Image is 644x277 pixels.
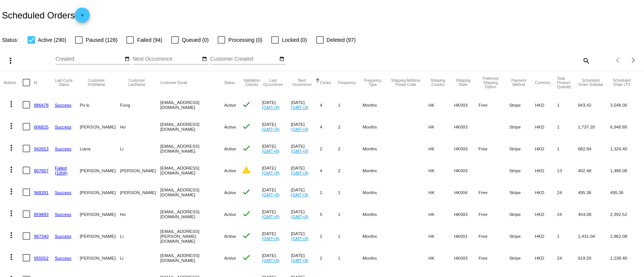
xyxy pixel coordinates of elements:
a: Success [55,234,71,239]
span: Status: [2,37,18,43]
mat-cell: Stripe [509,203,535,225]
a: 859893 [34,212,49,217]
a: (GMT+8) [262,214,280,219]
mat-cell: Free [478,247,509,269]
mat-cell: [DATE] [291,181,320,203]
mat-cell: Li [120,138,160,159]
mat-cell: [DATE] [291,116,320,138]
mat-icon: check [242,231,251,240]
mat-cell: Fung [120,94,160,116]
mat-cell: 495.36 [578,181,610,203]
mat-icon: more_vert [6,56,15,65]
mat-cell: 1,486.08 [610,159,640,181]
a: Success [55,146,71,151]
mat-cell: HK [429,159,454,181]
mat-cell: HKD [535,94,557,116]
span: Failed (94) [137,35,162,44]
span: Active (290) [38,35,66,44]
mat-icon: warning [242,165,251,174]
mat-cell: [DATE] [291,247,320,269]
a: (GMT+8) [291,214,309,219]
a: (1004) [55,170,68,175]
mat-cell: 1 [320,181,338,203]
a: (GMT+8) [291,127,309,132]
span: Active [224,124,236,129]
a: 968391 [34,190,49,195]
mat-cell: 1,238.40 [610,247,640,269]
mat-cell: [DATE] [291,138,320,159]
mat-cell: Free [478,203,509,225]
mat-cell: 1 [557,94,578,116]
a: 967340 [34,234,49,239]
mat-cell: Free [478,94,509,116]
button: Change sorting for LastProcessingCycleId [55,78,73,87]
mat-cell: 4 [320,94,338,116]
a: (GMT+8) [291,192,309,197]
span: Processing (0) [228,35,262,44]
mat-cell: Stripe [509,225,535,247]
mat-cell: 2 [320,138,338,159]
mat-icon: check [242,209,251,218]
a: Success [55,103,71,107]
button: Change sorting for PaymentMethod.Type [509,78,528,87]
mat-icon: more_vert [7,121,16,130]
mat-cell: Months [363,138,390,159]
mat-icon: date_range [202,56,207,62]
mat-cell: Stripe [509,247,535,269]
a: 942653 [34,146,49,151]
span: Active [224,256,236,260]
mat-cell: 682.84 [578,138,610,159]
mat-cell: 13 [557,159,578,181]
mat-cell: 6,948.80 [610,116,640,138]
mat-cell: Months [363,247,390,269]
mat-icon: more_vert [7,231,16,240]
mat-cell: HK004 [454,181,479,203]
a: (GMT+8) [262,170,280,175]
mat-cell: 5 [320,203,338,225]
input: Next Occurrence [133,56,201,62]
button: Change sorting for NextOccurrenceUtc [291,78,313,87]
button: Change sorting for Status [224,80,235,85]
mat-cell: Months [363,116,390,138]
mat-cell: 4 [320,116,338,138]
h2: Scheduled Orders [2,8,90,23]
mat-cell: Po ki [80,94,120,116]
button: Change sorting for FrequencyType [363,78,383,87]
mat-icon: add [78,12,87,21]
mat-cell: [DATE] [291,203,320,225]
mat-cell: HK003 [454,116,479,138]
mat-cell: Stripe [509,116,535,138]
mat-cell: 1 [338,181,363,203]
mat-cell: HK [429,225,454,247]
mat-cell: [DATE] [291,159,320,181]
span: Deleted (97) [327,35,356,44]
mat-icon: more_vert [7,99,16,109]
mat-cell: [DATE] [262,225,291,247]
mat-cell: HKD [535,159,557,181]
mat-cell: Ho [120,116,160,138]
mat-cell: HK [429,247,454,269]
mat-cell: 1,737.20 [578,116,610,138]
mat-cell: 495.36 [610,181,640,203]
mat-cell: HK003 [454,94,479,116]
mat-cell: [DATE] [262,94,291,116]
mat-cell: [DATE] [262,203,291,225]
button: Change sorting for CurrencyIso [535,80,550,85]
a: (GMT+8) [291,105,309,110]
mat-cell: 2 [338,138,363,159]
button: Change sorting for LastOccurrenceUtc [262,78,284,87]
mat-cell: 402.48 [578,159,610,181]
span: Active [224,190,236,195]
a: (GMT+8) [262,192,280,197]
input: Created [55,56,123,62]
mat-cell: Stripe [509,159,535,181]
span: Queued (0) [182,35,209,44]
mat-cell: Free [478,225,509,247]
mat-cell: [PERSON_NAME] [120,181,160,203]
mat-icon: check [242,253,251,262]
mat-cell: 1 [557,138,578,159]
mat-cell: 24 [557,181,578,203]
mat-icon: check [242,187,251,196]
mat-cell: HK [429,116,454,138]
mat-cell: Stripe [509,94,535,116]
